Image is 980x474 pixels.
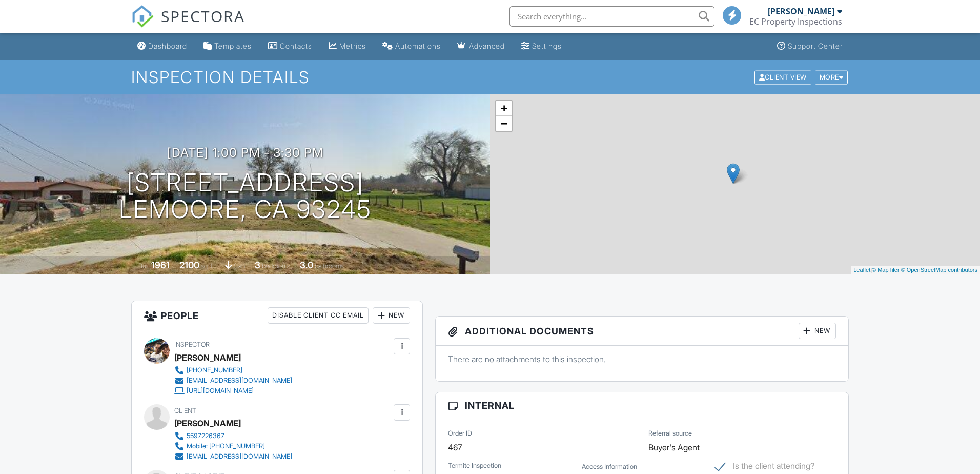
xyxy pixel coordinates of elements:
a: Advanced [453,37,509,56]
a: Automations (Basic) [378,37,445,56]
label: Access Information [582,462,637,471]
div: [PHONE_NUMBER] [187,366,242,374]
div: New [373,307,410,324]
h3: Additional Documents [436,317,848,346]
div: [PERSON_NAME] [174,416,241,431]
span: sq. ft. [201,262,215,270]
label: Termite Inspection [448,461,501,470]
span: bedrooms [262,262,290,270]
div: [EMAIL_ADDRESS][DOMAIN_NAME] [187,452,292,461]
a: © OpenStreetMap contributors [901,267,977,273]
span: Inspector [174,341,210,348]
div: Advanced [469,42,505,50]
a: Zoom out [496,116,512,131]
div: Mobile: [PHONE_NUMBER] [187,442,265,450]
div: New [799,323,836,339]
div: [EMAIL_ADDRESS][DOMAIN_NAME] [187,377,292,385]
a: Contacts [264,37,316,56]
div: | [851,266,980,274]
div: EC Property Inspections [749,16,842,27]
a: Support Center [773,37,847,56]
a: Zoom in [496,101,512,116]
h3: People [132,301,422,330]
div: 5597226367 [187,432,224,440]
h3: [DATE] 1:00 pm - 3:30 pm [167,146,323,160]
div: [URL][DOMAIN_NAME] [187,387,254,395]
a: 5597226367 [174,431,292,441]
a: [EMAIL_ADDRESS][DOMAIN_NAME] [174,451,292,462]
div: Client View [754,70,811,84]
div: [PERSON_NAME] [174,350,241,365]
a: © MapTiler [872,267,900,273]
div: 1961 [151,260,170,270]
a: Templates [199,37,256,56]
label: Is the client attending? [715,461,814,474]
div: 2100 [179,260,199,270]
h3: Internal [436,392,848,419]
label: Order ID [448,429,472,438]
a: SPECTORA [131,14,245,35]
span: Client [174,407,196,414]
span: SPECTORA [161,5,245,27]
div: 3.0 [300,260,313,270]
div: Metrics [339,42,366,50]
span: bathrooms [315,262,344,270]
div: Dashboard [148,42,187,50]
img: The Best Home Inspection Software - Spectora [131,5,154,28]
p: There are no attachments to this inspection. [448,353,836,365]
h1: [STREET_ADDRESS] Lemoore, CA 93245 [119,169,372,224]
a: Mobile: [PHONE_NUMBER] [174,441,292,451]
a: Leaflet [853,267,870,273]
a: Client View [753,73,814,81]
div: Support Center [788,42,843,50]
div: Contacts [280,42,312,50]
a: [EMAIL_ADDRESS][DOMAIN_NAME] [174,376,292,386]
div: Disable Client CC Email [268,307,369,324]
a: [PHONE_NUMBER] [174,365,292,376]
a: [URL][DOMAIN_NAME] [174,386,292,396]
div: More [815,70,848,84]
label: Referral source [648,429,692,438]
a: Settings [517,37,566,56]
div: Settings [532,42,562,50]
div: 3 [255,260,260,270]
div: [PERSON_NAME] [768,6,834,16]
a: Metrics [324,37,370,56]
a: Dashboard [133,37,191,56]
div: Automations [395,42,441,50]
h1: Inspection Details [131,68,849,86]
span: Built [138,262,150,270]
input: Search everything... [509,6,714,27]
div: Templates [214,42,252,50]
span: Slab [234,262,245,270]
